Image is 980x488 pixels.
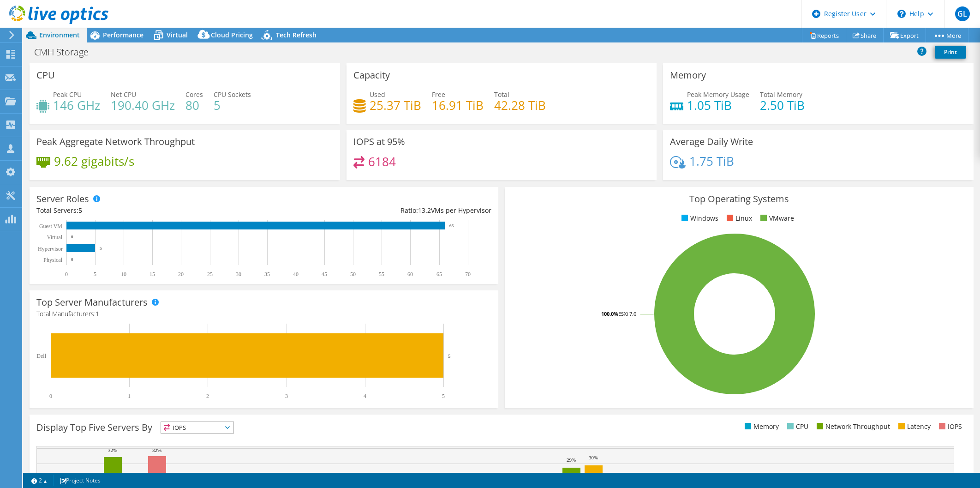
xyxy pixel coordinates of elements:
h4: 25.37 TiB [370,100,421,110]
text: 5 [100,246,102,251]
h3: Top Server Manufacturers [36,297,148,307]
h4: 5 [214,100,251,110]
text: 65 [436,271,442,277]
a: Print [935,46,966,59]
h3: IOPS at 95% [353,137,405,147]
div: Total Servers: [36,205,264,216]
span: Total [494,90,509,99]
text: 3 [285,393,288,399]
svg: \n [897,10,906,18]
text: 60 [407,271,413,277]
h4: 42.28 TiB [494,100,546,110]
span: IOPS [161,422,233,433]
text: 5 [448,353,451,359]
span: Cores [185,90,203,99]
span: 1 [96,309,99,318]
li: Linux [724,213,752,223]
text: 66 [449,223,454,228]
h4: 1.05 TiB [687,100,749,110]
text: 32% [152,447,161,453]
div: Ratio: VMs per Hypervisor [264,205,491,216]
li: IOPS [937,422,962,432]
text: 50 [350,271,356,277]
text: 0 [65,271,68,277]
h4: Total Manufacturers: [36,309,491,319]
li: VMware [758,213,794,223]
text: 32% [108,447,117,453]
span: GL [955,6,970,21]
text: 10 [121,271,126,277]
text: Guest VM [39,223,62,229]
h3: Average Daily Write [670,137,753,147]
a: Export [883,28,926,42]
span: Tech Refresh [276,30,317,39]
text: 30 [236,271,241,277]
a: Share [846,28,884,42]
tspan: ESXi 7.0 [618,310,636,317]
a: More [926,28,968,42]
h4: 146 GHz [53,100,100,110]
text: Physical [43,257,62,263]
h1: CMH Storage [30,47,103,57]
text: 15 [149,271,155,277]
h4: 9.62 gigabits/s [54,156,134,166]
a: Project Notes [53,475,107,486]
text: 5 [442,393,445,399]
li: Network Throughput [814,422,890,432]
h3: Memory [670,70,706,80]
span: Cloud Pricing [211,30,253,39]
span: Total Memory [760,90,802,99]
text: 1 [128,393,131,399]
h3: CPU [36,70,55,80]
text: 55 [379,271,384,277]
text: 20 [178,271,184,277]
span: Virtual [167,30,188,39]
span: Environment [39,30,80,39]
span: Peak CPU [53,90,82,99]
text: 29% [567,457,576,463]
li: Latency [896,422,931,432]
text: Hypervisor [38,246,63,252]
h3: Top Operating Systems [512,194,967,204]
text: 35 [264,271,270,277]
li: Windows [679,213,718,223]
text: Virtual [47,234,63,241]
h4: 1.75 TiB [689,156,734,166]
a: 2 [25,475,54,486]
text: 70 [465,271,471,277]
h4: 6184 [368,157,396,167]
li: CPU [785,422,808,432]
text: 30% [589,455,598,460]
tspan: 100.0% [601,310,618,317]
span: Net CPU [111,90,136,99]
h3: Capacity [353,70,390,80]
text: Dell [36,353,46,359]
span: 5 [78,206,82,215]
h4: 2.50 TiB [760,100,805,110]
span: Free [432,90,445,99]
text: 0 [49,393,52,399]
h4: 16.91 TiB [432,100,484,110]
li: Memory [742,422,779,432]
text: 40 [293,271,299,277]
span: 13.2 [418,206,431,215]
a: Reports [802,28,846,42]
h3: Server Roles [36,194,89,204]
text: 0 [71,257,73,262]
text: 4 [364,393,366,399]
h3: Peak Aggregate Network Throughput [36,137,195,147]
text: 24% [283,472,292,478]
text: 5 [94,271,96,277]
text: 45 [322,271,327,277]
text: 2 [206,393,209,399]
h4: 190.40 GHz [111,100,175,110]
span: Peak Memory Usage [687,90,749,99]
span: Used [370,90,385,99]
text: 25 [207,271,213,277]
span: Performance [103,30,143,39]
text: 0 [71,235,73,239]
h4: 80 [185,100,203,110]
span: CPU Sockets [214,90,251,99]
